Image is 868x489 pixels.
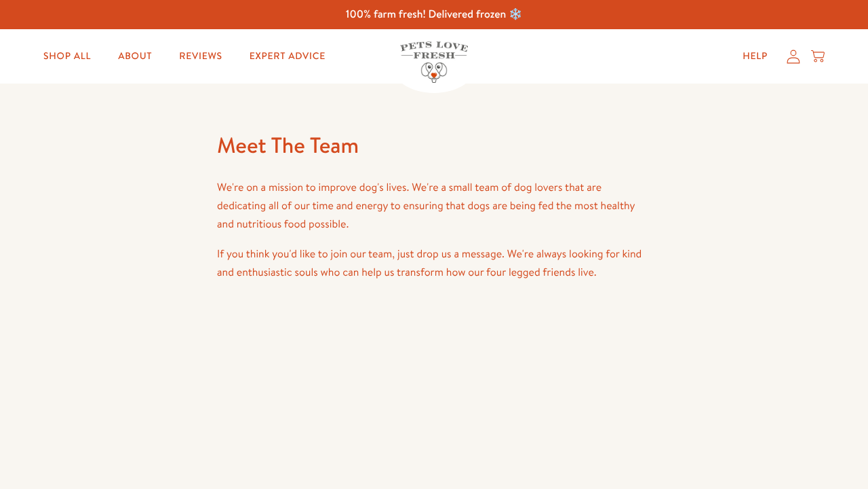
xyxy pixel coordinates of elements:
[239,43,336,70] a: Expert Advice
[732,43,778,70] a: Help
[217,245,651,282] p: If you think you'd like to join our team, just drop us a message. We're always looking for kind a...
[107,43,163,70] a: About
[217,127,651,164] h1: Meet The Team
[168,43,233,70] a: Reviews
[33,43,102,70] a: Shop All
[217,179,651,234] p: We're on a mission to improve dog's lives. We're a small team of dog lovers that are dedicating a...
[400,41,468,83] img: Pets Love Fresh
